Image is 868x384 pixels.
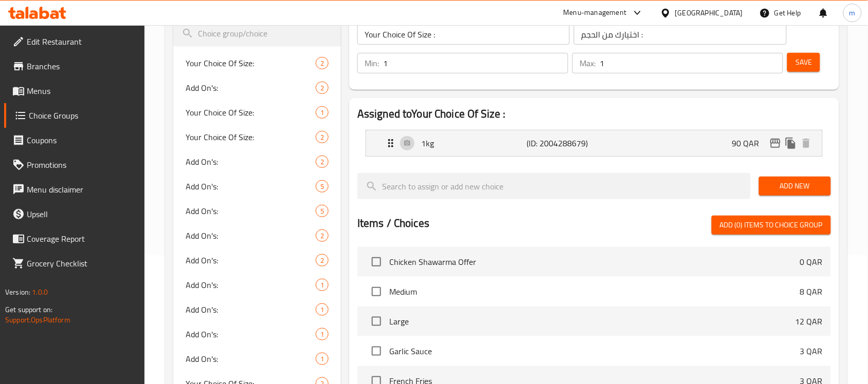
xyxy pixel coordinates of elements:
div: Add On's:2 [173,248,341,273]
span: Add On's: [186,328,316,340]
span: Medium [389,285,800,298]
span: Promotions [27,159,137,171]
span: Upsell [27,208,137,220]
span: Coverage Report [27,233,137,245]
span: 2 [316,256,328,265]
span: Select choice [366,281,387,302]
span: Menu disclaimer [27,183,137,196]
button: delete [799,136,814,151]
span: Your Choice Of Size: [186,106,316,119]
span: Chicken Shawarma Offer [389,256,800,268]
li: Expand [357,126,831,161]
span: Get support on: [5,303,52,316]
span: Coupons [27,134,137,146]
span: 2 [316,83,328,93]
span: 1 [316,330,328,339]
div: Menu-management [564,7,627,19]
div: Add On's:1 [173,297,341,322]
span: Select choice [366,251,387,273]
div: Choices [316,229,329,242]
button: edit [768,136,783,151]
a: Promotions [4,152,145,177]
div: Expand [366,130,822,156]
span: Add On's: [186,229,316,242]
span: Add On's: [186,254,316,266]
span: Your Choice Of Size: [186,57,316,69]
input: search [173,21,341,47]
span: Add New [767,180,823,193]
span: Garlic Sauce [389,345,800,357]
p: 3 QAR [800,345,823,357]
div: Choices [316,254,329,266]
p: 0 QAR [800,256,823,268]
h2: Assigned to Your Choice Of Size : [357,106,831,122]
div: Choices [316,279,329,291]
span: Your Choice Of Size: [186,131,316,143]
div: Choices [316,328,329,340]
span: 2 [316,132,328,142]
div: Choices [316,82,329,94]
div: Choices [316,180,329,193]
button: Save [787,53,820,72]
div: [GEOGRAPHIC_DATA] [675,7,743,18]
a: Upsell [4,202,145,226]
p: 1kg [421,137,527,149]
span: Choice Groups [29,109,137,122]
div: Add On's:2 [173,149,341,174]
div: Choices [316,131,329,143]
div: Add On's:5 [173,199,341,223]
span: Grocery Checklist [27,257,137,270]
span: 1 [316,354,328,364]
a: Edit Restaurant [4,29,145,54]
span: Edit Restaurant [27,35,137,48]
a: Menus [4,79,145,103]
span: Add On's: [186,279,316,291]
div: Choices [316,205,329,217]
span: 5 [316,206,328,216]
span: Select choice [366,340,387,362]
span: 1.0.0 [32,285,48,299]
span: Version: [5,285,30,299]
span: Add On's: [186,180,316,193]
span: 2 [316,59,328,68]
div: Your Choice Of Size:1 [173,100,341,125]
a: Branches [4,54,145,79]
span: 5 [316,182,328,191]
div: Choices [316,353,329,365]
span: Add On's: [186,82,316,94]
div: Your Choice Of Size:2 [173,51,341,75]
span: m [849,7,856,18]
button: duplicate [783,136,799,151]
span: Add On's: [186,156,316,168]
div: Choices [316,303,329,316]
span: Large [389,315,795,328]
span: 1 [316,108,328,118]
p: 8 QAR [800,285,823,298]
span: Save [795,56,812,69]
a: Support.OpsPlatform [5,313,70,327]
a: Grocery Checklist [4,251,145,276]
span: Add On's: [186,353,316,365]
input: search [357,173,751,199]
div: Your Choice Of Size:2 [173,125,341,149]
span: Add (0) items to choice group [720,219,823,232]
span: Branches [27,60,137,72]
div: Add On's:1 [173,347,341,371]
div: Add On's:1 [173,273,341,297]
span: Select choice [366,311,387,332]
button: Add (0) items to choice group [712,216,831,235]
span: Menus [27,85,137,97]
span: 2 [316,231,328,241]
p: Max: [580,57,595,69]
span: 2 [316,157,328,167]
a: Choice Groups [4,103,145,128]
h2: Items / Choices [357,216,429,231]
a: Menu disclaimer [4,177,145,202]
span: 1 [316,280,328,290]
a: Coupons [4,128,145,152]
div: Add On's:5 [173,174,341,199]
p: 90 QAR [732,137,768,149]
p: 12 QAR [795,315,823,328]
p: (ID: 2004288679) [527,137,597,149]
button: Add New [759,177,831,196]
